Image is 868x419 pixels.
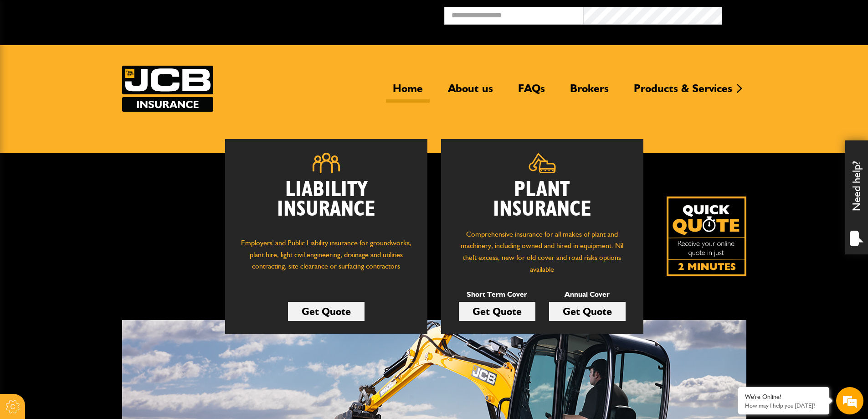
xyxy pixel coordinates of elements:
[441,82,500,103] a: About us
[239,237,414,281] p: Employers' and Public Liability insurance for groundworks, plant hire, light civil engineering, d...
[549,289,626,300] p: Annual Cover
[122,66,213,112] a: JCB Insurance Services
[667,197,746,276] a: Get your insurance quote isn just 2-minutes
[455,180,630,219] h2: Plant Insurance
[722,7,861,21] button: Broker Login
[745,402,822,409] p: How may I help you today?
[459,302,535,321] a: Get Quote
[627,82,739,103] a: Products & Services
[459,289,535,300] p: Short Term Cover
[845,140,868,254] div: Need help?
[511,82,552,103] a: FAQs
[455,228,630,275] p: Comprehensive insurance for all makes of plant and machinery, including owned and hired in equipm...
[386,82,430,103] a: Home
[549,302,626,321] a: Get Quote
[122,66,213,112] img: JCB Insurance Services logo
[667,197,746,276] img: Quick Quote
[288,302,365,321] a: Get Quote
[745,393,822,401] div: We're Online!
[563,82,616,103] a: Brokers
[239,180,414,228] h2: Liability Insurance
